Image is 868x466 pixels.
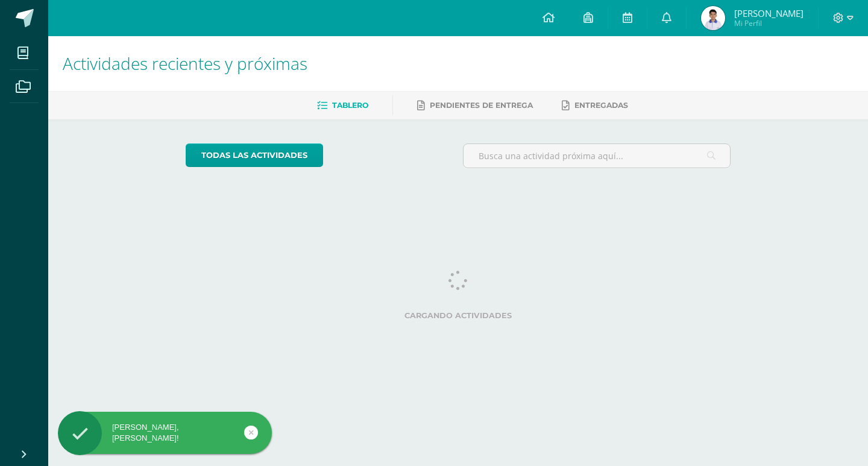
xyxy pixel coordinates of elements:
label: Cargando actividades [186,311,731,320]
span: Mi Perfil [734,18,804,28]
span: Tablero [332,101,368,110]
img: a7461be92895417688b2abe60e534b65.png [701,6,725,30]
input: Busca una actividad próxima aquí... [464,144,731,168]
span: Entregadas [574,101,628,110]
a: todas las Actividades [186,143,323,167]
div: [PERSON_NAME], [PERSON_NAME]! [58,422,272,444]
span: [PERSON_NAME] [734,7,804,19]
a: Entregadas [562,96,628,115]
span: Actividades recientes y próximas [63,52,307,75]
a: Tablero [317,96,368,115]
a: Pendientes de entrega [417,96,533,115]
span: Pendientes de entrega [430,101,533,110]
